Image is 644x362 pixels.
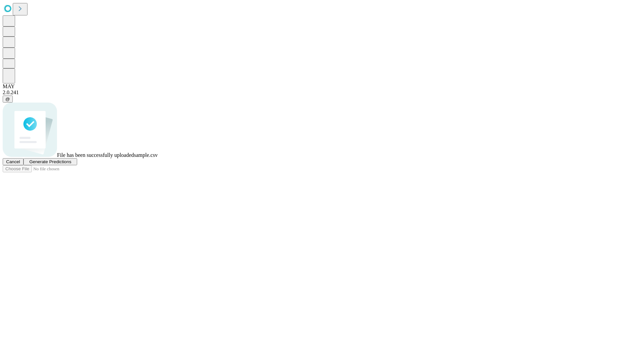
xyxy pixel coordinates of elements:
div: 2.0.241 [3,89,641,96]
button: Cancel [3,158,23,165]
span: Cancel [6,159,20,164]
span: File has been successfully uploaded [57,152,134,158]
div: MAY [3,83,641,89]
span: sample.csv [134,152,158,158]
button: Generate Predictions [23,158,77,165]
span: @ [5,97,10,102]
span: Generate Predictions [29,159,71,164]
button: @ [3,96,13,103]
